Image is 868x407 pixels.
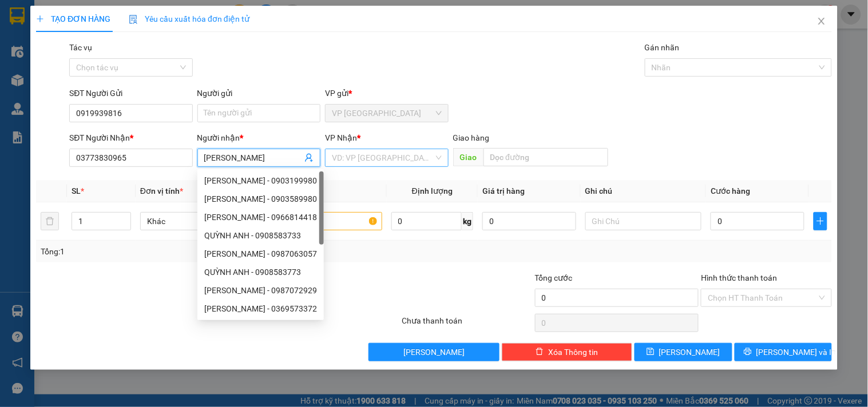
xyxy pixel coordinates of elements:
div: quỳnh anh - 0987072929 [197,281,324,300]
th: Ghi chú [581,180,706,202]
img: icon [129,15,138,24]
input: Dọc đường [483,148,608,166]
div: [PERSON_NAME] - 0966814418 [204,211,317,224]
div: A DŨNG [10,37,126,51]
span: Gửi: [10,11,27,23]
div: [PERSON_NAME] - 0987072929 [204,284,317,297]
div: [PERSON_NAME] - 0903589980 [204,193,317,205]
div: 30.000 [9,74,128,87]
span: user-add [304,153,314,162]
span: Giao [453,148,483,166]
button: Close [806,6,838,38]
span: [PERSON_NAME] [659,346,720,358]
span: Định lượng [412,186,453,195]
div: VP gửi [325,87,448,99]
label: Hình thức thanh toán [701,273,777,282]
div: QUANG [134,37,250,51]
span: plus [36,15,44,23]
span: delete [536,348,544,357]
div: quỳnh anh - 0987063057 [197,245,324,263]
span: Khác [147,213,249,230]
button: [PERSON_NAME] [368,343,499,361]
input: Ghi Chú [585,212,701,230]
div: [PERSON_NAME] - 0903199980 [204,174,317,187]
span: VP Nhận [325,133,357,142]
div: VP [GEOGRAPHIC_DATA] [134,10,250,37]
span: [PERSON_NAME] và In [756,346,837,358]
span: VP Tân Bình [332,105,441,122]
label: Tác vụ [69,43,92,52]
span: Nhận: [134,11,161,23]
span: printer [744,348,752,357]
span: plus [814,217,827,226]
input: 0 [482,212,576,230]
span: Yêu cầu xuất hóa đơn điện tử [129,14,249,23]
div: SĐT Người Nhận [69,131,192,144]
div: [PERSON_NAME] - 0369573372 [204,302,317,315]
span: [PERSON_NAME] [403,346,465,358]
span: Xóa Thông tin [548,346,598,358]
span: SL [72,186,81,195]
div: quỳnh anh - 0903589980 [197,190,324,208]
div: Người nhận [197,131,320,144]
div: [PERSON_NAME] - 0987063057 [204,248,317,260]
span: Giao hàng [453,133,490,142]
span: close [817,17,826,26]
div: quỳnh anh - 0966814418 [197,208,324,226]
span: kg [462,212,473,230]
div: quỳnh anh - 0903199980 [197,171,324,190]
div: QUỲNH ANH - 0908583733 [204,229,317,242]
div: QUỲNH ANH - 0908583733 [197,226,324,245]
span: Giá trị hàng [482,186,525,195]
button: plus [814,212,827,230]
label: Gán nhãn [645,43,680,52]
div: 0888856868 [134,51,250,67]
div: 0908007799 [10,51,126,67]
button: deleteXóa Thông tin [502,343,632,361]
div: VP [GEOGRAPHIC_DATA] [10,10,126,37]
div: quỳnh anh - 0369573372 [197,300,324,318]
span: save [647,348,655,357]
button: printer[PERSON_NAME] và In [735,343,832,361]
div: Chưa thanh toán [401,314,533,334]
span: Tổng cước [535,273,573,282]
span: Cước hàng [711,186,750,195]
span: TẠO ĐƠN HÀNG [36,14,110,23]
div: QUỲNH ANH - 0908583773 [197,263,324,281]
span: Đơn vị tính [140,186,183,195]
div: SĐT Người Gửi [69,87,192,99]
button: save[PERSON_NAME] [635,343,732,361]
div: Tổng: 1 [41,245,336,258]
div: Người gửi [197,87,320,99]
span: CR : [9,75,26,87]
div: QUỲNH ANH - 0908583773 [204,266,317,278]
button: delete [41,212,59,230]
